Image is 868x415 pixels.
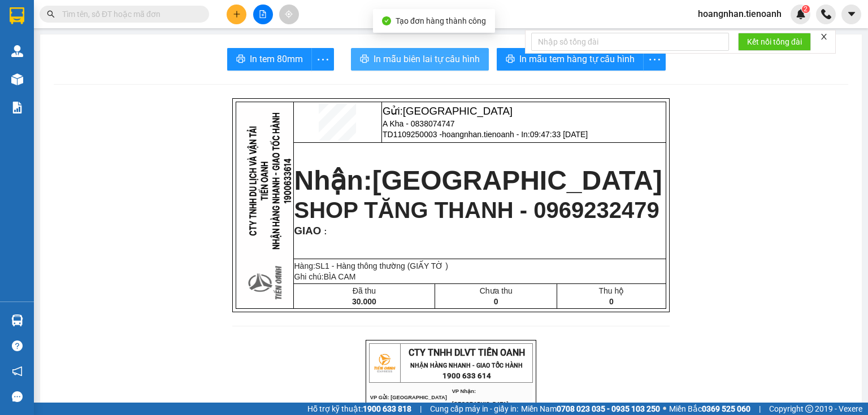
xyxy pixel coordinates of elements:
span: Ghi chú: [294,272,356,281]
span: SHOP TĂNG THANH - 0969232479 [294,198,659,222]
span: Gửi: [383,105,513,117]
span: message [12,391,23,402]
span: GIAO [294,225,322,237]
span: hoangnhan.tienoanh - In: [442,130,588,139]
span: | [420,403,422,415]
span: file-add [259,10,267,18]
span: : [321,227,327,236]
button: plus [227,5,246,24]
img: warehouse-icon [11,314,23,326]
sup: 2 [802,5,810,13]
strong: 1900 633 818 [363,404,411,413]
strong: Nhận: [294,165,662,195]
button: aim [279,5,299,24]
span: search [47,10,55,18]
span: VP Nhận: [GEOGRAPHIC_DATA] [452,388,509,407]
img: phone-icon [821,9,831,19]
img: solution-icon [11,102,23,113]
strong: 0369 525 060 [702,404,750,413]
span: printer [236,54,245,65]
span: CTY TNHH DLVT TIẾN OANH [409,347,525,358]
span: Hỗ trợ kỹ thuật: [307,403,411,415]
span: BÌA CAM [324,272,356,281]
strong: 1900 633 614 [442,372,491,380]
span: [GEOGRAPHIC_DATA] [372,165,662,195]
span: Cung cấp máy in - giấy in: [430,403,518,415]
span: 0 [609,297,614,306]
button: more [311,48,334,71]
input: Nhập số tổng đài [531,33,729,51]
span: hoangnhan.tienoanh [689,7,791,21]
span: Tạo đơn hàng thành công [396,16,486,25]
span: Hàng:SL [294,261,448,270]
span: Miền Nam [521,403,660,415]
button: printerIn mẫu tem hàng tự cấu hình [497,48,644,71]
span: Chưa thu [480,286,513,295]
span: In mẫu tem hàng tự cấu hình [519,52,635,66]
span: In tem 80mm [250,52,303,66]
span: aim [285,10,293,18]
img: warehouse-icon [11,45,23,57]
button: caret-down [841,5,861,24]
button: file-add [253,5,273,24]
button: printerIn tem 80mm [227,48,312,71]
strong: NHẬN HÀNG NHANH - GIAO TỐC HÀNH [410,362,523,369]
span: Đã thu [353,286,376,295]
span: question-circle [12,340,23,351]
img: icon-new-feature [796,9,806,19]
img: logo [370,349,398,377]
span: TD1109250003 - [383,130,588,139]
span: 1 - Hàng thông thường (GIẤY TỜ ) [325,261,448,270]
span: | [759,403,761,415]
span: VP Gửi: [GEOGRAPHIC_DATA] [370,395,447,400]
button: Kết nối tổng đài [738,33,811,51]
img: warehouse-icon [11,73,23,85]
span: check-circle [382,16,391,25]
span: Thu hộ [598,286,624,295]
span: printer [360,54,369,65]
span: more [312,53,333,67]
span: Kết nối tổng đài [747,36,802,48]
span: close [820,33,828,41]
span: ⚪️ [663,407,666,411]
span: notification [12,366,23,377]
span: plus [233,10,241,18]
span: [GEOGRAPHIC_DATA] [403,105,513,117]
button: printerIn mẫu biên lai tự cấu hình [351,48,489,71]
span: In mẫu biên lai tự cấu hình [374,52,480,66]
input: Tìm tên, số ĐT hoặc mã đơn [62,8,196,20]
span: A Kha - 0838074747 [383,119,455,128]
span: printer [506,54,515,65]
span: 2 [804,5,808,13]
span: 30.000 [352,297,376,306]
button: more [643,48,666,71]
span: Miền Bắc [669,403,750,415]
img: logo-vxr [10,7,24,24]
span: copyright [805,405,813,413]
span: 09:47:33 [DATE] [530,130,588,139]
span: caret-down [847,9,857,19]
span: 0 [494,297,498,306]
strong: 0708 023 035 - 0935 103 250 [557,404,660,413]
span: more [644,53,665,67]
